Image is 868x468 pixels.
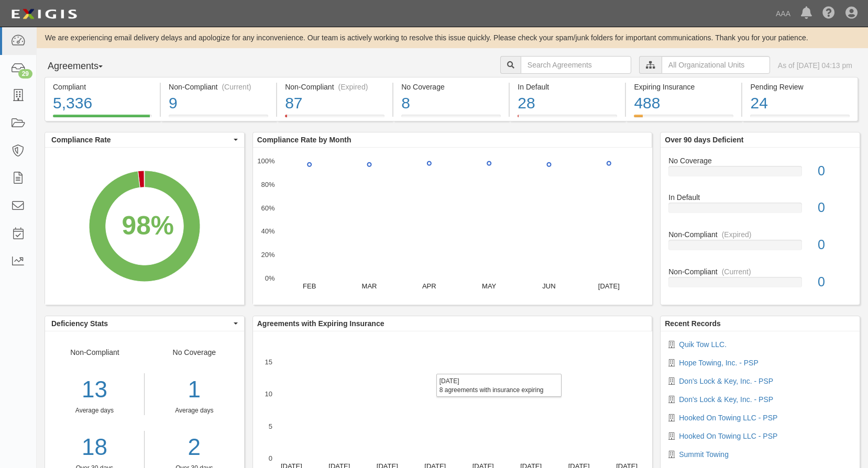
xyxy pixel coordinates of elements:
input: Search Agreements [521,56,631,74]
span: Deficiency Stats [51,318,231,329]
text: 80% [261,181,274,188]
a: No Coverage0 [668,155,852,193]
text: 40% [261,227,274,235]
a: Compliant5,336 [45,115,160,123]
text: MAY [482,282,497,290]
div: No Coverage [661,155,860,166]
a: Non-Compliant(Expired)0 [668,229,852,266]
div: 29 [18,69,32,79]
a: Hooked On Towing LLC - PSP [679,432,777,440]
div: In Default [518,82,617,92]
a: Don's Lock & Key, Inc. - PSP [679,395,773,404]
span: Compliance Rate [51,135,231,145]
i: Help Center - Complianz [822,7,835,20]
text: 20% [261,251,274,259]
div: Non-Compliant [661,229,860,240]
div: (Expired) [338,82,368,92]
a: Hope Towing, Inc. - PSP [679,359,758,367]
div: [DATE] 8 agreements with insurance expiring [436,374,562,397]
a: Non-Compliant(Expired)87 [277,115,392,123]
a: Don's Lock & Key, Inc. - PSP [679,377,773,385]
div: 1 [152,373,236,406]
a: Hooked On Towing LLC - PSP [679,414,777,422]
div: 28 [518,92,617,115]
div: 9 [169,92,268,115]
a: Summit Towing [679,450,729,459]
div: 0 [810,162,860,181]
div: As of [DATE] 04:13 pm [778,60,852,71]
text: 0 [269,454,272,462]
b: Over 90 days Deficient [665,136,743,144]
div: We are experiencing email delivery delays and apologize for any inconvenience. Our team is active... [37,32,868,43]
div: 0 [810,273,860,292]
text: MAR [361,282,377,290]
button: Agreements [45,56,123,77]
a: 18 [45,431,144,464]
text: FEB [303,282,316,290]
div: Non-Compliant (Current) [169,82,268,92]
text: JUN [542,282,555,290]
div: 0 [810,236,860,254]
a: AAA [771,3,796,24]
b: Agreements with Expiring Insurance [257,319,384,328]
div: 87 [285,92,384,115]
div: (Current) [222,82,251,92]
div: (Current) [722,266,751,277]
a: Quik Tow LLC. [679,340,727,349]
text: 5 [269,422,272,430]
div: 98% [122,207,174,244]
a: In Default0 [668,192,852,229]
div: 8 [401,92,501,115]
div: Pending Review [750,82,849,92]
img: logo-5460c22ac91f19d4615b14bd174203de0afe785f0fc80cf4dbbc73dc1793850b.png [8,5,80,24]
a: Expiring Insurance488 [626,115,741,123]
a: Pending Review24 [742,115,858,123]
text: 100% [257,157,275,165]
div: 24 [750,92,849,115]
div: (Expired) [722,229,752,240]
a: In Default28 [510,115,625,123]
input: All Organizational Units [662,56,770,74]
text: 0% [265,274,274,282]
text: 10 [265,390,272,398]
text: APR [422,282,436,290]
button: Compliance Rate [45,132,244,147]
text: 15 [265,358,272,366]
div: Average days [45,406,144,415]
div: Non-Compliant [661,266,860,277]
svg: A chart. [45,148,244,305]
div: 13 [45,373,144,406]
div: Average days [152,406,236,415]
button: Deficiency Stats [45,316,244,331]
div: 488 [634,92,733,115]
div: Non-Compliant (Expired) [285,82,384,92]
a: No Coverage8 [393,115,509,123]
text: 60% [261,204,274,211]
a: Non-Compliant(Current)9 [161,115,276,123]
b: Recent Records [665,319,721,328]
div: Compliant [53,82,152,92]
text: [DATE] [598,282,620,290]
div: 5,336 [53,92,152,115]
div: 0 [810,198,860,217]
b: Compliance Rate by Month [257,136,351,144]
div: No Coverage [401,82,501,92]
a: Non-Compliant(Current)0 [668,266,852,296]
div: Expiring Insurance [634,82,733,92]
a: 2 [152,431,236,464]
div: In Default [661,192,860,203]
svg: A chart. [253,148,652,305]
